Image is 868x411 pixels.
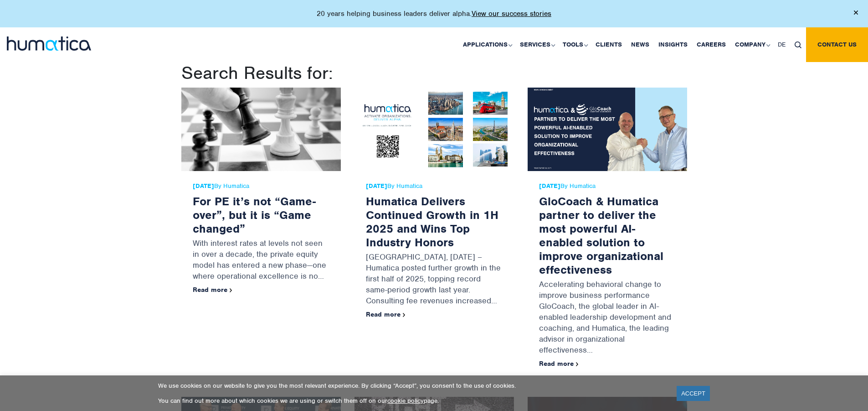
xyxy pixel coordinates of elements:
strong: [DATE] [539,182,560,190]
a: Clients [591,27,627,62]
a: GloCoach & Humatica partner to deliver the most powerful AI-enabled solution to improve organizat... [539,194,663,277]
span: By Humatica [539,182,676,190]
img: logo [7,36,91,51]
img: arrowicon [230,288,232,292]
a: View our success stories [472,9,551,18]
a: Insights [654,27,692,62]
a: Tools [558,27,591,62]
h1: Search Results for: [181,62,687,84]
img: search_icon [795,42,801,48]
a: Company [730,27,773,62]
img: arrowicon [403,313,406,317]
a: Services [515,27,558,62]
a: Contact us [806,27,868,62]
img: arrowicon [576,362,579,366]
a: Read more [539,359,579,368]
a: ACCEPT [677,386,710,401]
a: Applications [458,27,515,62]
img: Humatica Delivers Continued Growth in 1H 2025 and Wins Top Industry Honors [354,88,514,171]
p: 20 years helping business leaders deliver alpha. [317,9,551,18]
img: For PE it’s not “Game-over”, but it is “Game changed” [181,88,341,171]
p: You can find out more about which cookies we are using or switch them off on our page. [158,397,665,405]
p: We use cookies on our website to give you the most relevant experience. By clicking “Accept”, you... [158,382,665,390]
a: Humatica Delivers Continued Growth in 1H 2025 and Wins Top Industry Honors [366,194,498,250]
p: Accelerating behavioral change to improve business performance GloCoach, the global leader in AI-... [539,276,676,360]
a: Read more [193,286,232,294]
span: By Humatica [366,182,503,190]
strong: [DATE] [193,182,214,190]
p: [GEOGRAPHIC_DATA], [DATE] – Humatica posted further growth in the first half of 2025, topping rec... [366,249,503,311]
a: For PE it’s not “Game-over”, but it is “Game changed” [193,194,316,236]
img: GloCoach & Humatica partner to deliver the most powerful AI-enabled solution to improve organizat... [528,88,687,171]
a: Careers [692,27,730,62]
a: News [627,27,654,62]
a: DE [773,27,790,62]
a: Read more [366,310,406,318]
p: With interest rates at levels not seen in over a decade, the private equity model has entered a n... [193,235,329,286]
span: By Humatica [193,182,329,190]
strong: [DATE] [366,182,387,190]
a: cookie policy [387,397,424,405]
span: DE [778,41,786,48]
